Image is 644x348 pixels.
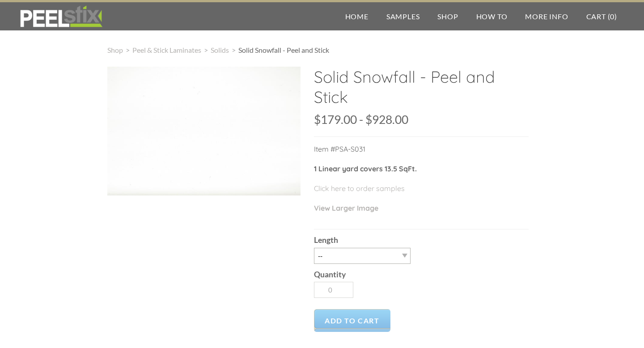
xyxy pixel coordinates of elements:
b: Length [314,235,338,245]
a: Add to Cart [314,309,390,332]
span: Solid Snowfall - Peel and Stick [238,46,329,54]
p: Item #PSA-S031 [314,144,529,163]
a: Samples [377,2,429,30]
strong: 1 Linear yard covers 13.5 SqFt. [314,164,417,173]
a: View Larger Image [314,204,378,212]
a: Home [336,2,377,30]
a: More Info [516,2,577,30]
span: 0 [610,12,614,21]
b: Quantity [314,270,346,279]
span: $179.00 - $928.00 [314,112,408,127]
a: Shop [428,2,467,30]
span: > [229,46,238,54]
img: REFACE SUPPLIES [18,5,104,28]
h2: Solid Snowfall - Peel and Stick [314,67,529,114]
a: How To [467,2,517,30]
a: Shop [107,46,123,54]
a: Click here to order samples [314,184,405,193]
a: Cart (0) [577,2,626,30]
span: > [123,46,132,54]
a: Peel & Stick Laminates [132,46,201,54]
a: Solids [211,46,229,54]
span: > [201,46,211,54]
